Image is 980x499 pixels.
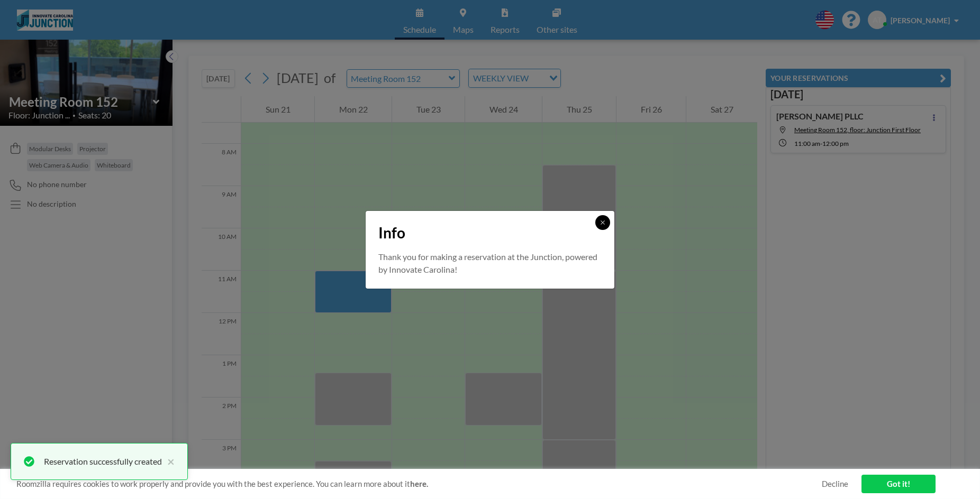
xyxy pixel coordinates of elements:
[44,455,162,468] div: Reservation successfully created
[822,479,848,489] a: Decline
[378,224,405,242] span: Info
[162,455,175,468] button: close
[378,251,602,276] p: Thank you for making a reservation at the Junction, powered by Innovate Carolina!
[410,479,428,488] a: here.
[16,479,822,489] span: Roomzilla requires cookies to work properly and provide you with the best experience. You can lea...
[861,475,936,493] a: Got it!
